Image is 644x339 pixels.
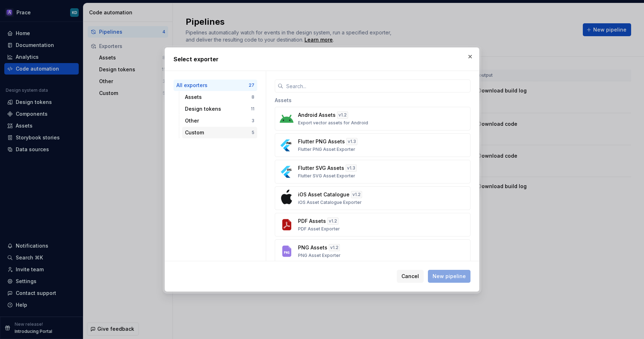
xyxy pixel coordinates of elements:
button: Assets8 [182,91,257,103]
button: Other3 [182,115,257,126]
input: Search... [283,80,470,92]
p: PNG Assets [298,244,327,251]
div: v 1.3 [346,138,357,145]
button: Android Assetsv1.2Export vector assets for Android [275,107,470,130]
div: 11 [251,106,254,112]
div: 8 [252,94,254,100]
div: v 1.2 [351,191,362,198]
button: All exporters27 [174,80,257,91]
p: Export vector assets for Android [298,120,368,126]
button: Flutter SVG Assetsv1.3Flutter SVG Asset Exporter [275,160,470,183]
p: PNG Asset Exporter [298,253,341,258]
button: Cancel [397,270,424,283]
button: PNG Assetsv1.2PNG Asset Exporter [275,239,470,263]
p: Flutter SVG Asset Exporter [298,173,355,179]
div: v 1.2 [337,111,348,119]
p: Flutter PNG Assets [298,138,345,145]
button: iOS Asset Cataloguev1.2iOS Asset Catalogue Exporter [275,186,470,210]
p: Flutter PNG Asset Exporter [298,147,355,152]
p: PDF Asset Exporter [298,226,340,232]
h2: Select exporter [174,55,470,63]
div: v 1.3 [346,164,357,172]
p: iOS Asset Catalogue Exporter [298,200,362,205]
p: PDF Assets [298,218,326,225]
button: Custom5 [182,127,257,138]
div: All exporters [176,82,249,89]
div: v 1.2 [327,218,338,225]
div: v 1.2 [329,244,340,251]
div: 5 [252,130,254,135]
p: iOS Asset Catalogue [298,191,350,198]
div: Custom [185,129,252,136]
div: Other [185,117,252,124]
div: Assets [185,94,252,101]
div: 3 [252,118,254,124]
button: Design tokens11 [182,103,257,115]
button: PDF Assetsv1.2PDF Asset Exporter [275,213,470,237]
button: Flutter PNG Assetsv1.3Flutter PNG Asset Exporter [275,133,470,157]
span: Cancel [401,273,419,280]
div: Assets [275,92,470,107]
p: Flutter SVG Assets [298,164,344,172]
div: 27 [249,82,254,88]
p: Android Assets [298,111,336,119]
div: Design tokens [185,105,251,113]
